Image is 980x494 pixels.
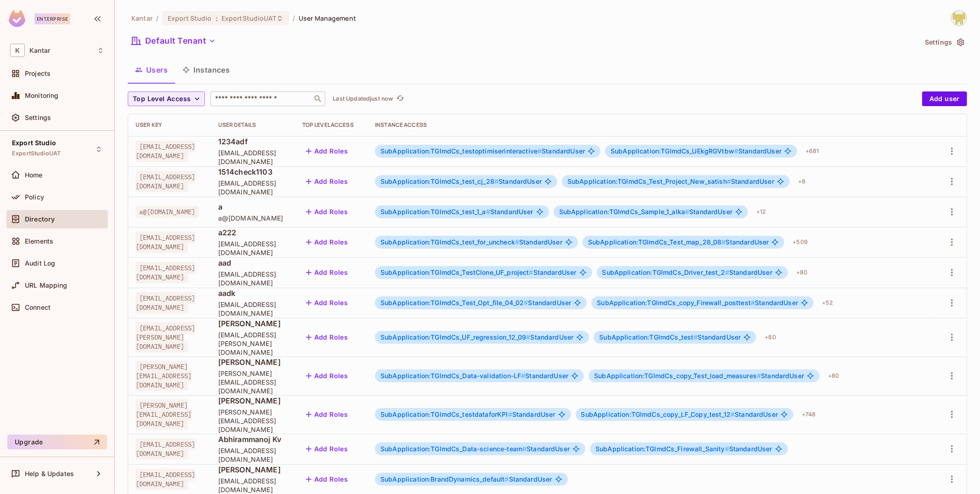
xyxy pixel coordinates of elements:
[25,282,68,289] span: URL Mapping
[395,93,406,104] button: refresh
[215,15,218,22] span: :
[136,438,195,460] span: [EMAIL_ADDRESS][DOMAIN_NAME]
[302,121,360,129] div: Top Level Access
[10,44,25,57] span: K
[136,361,192,391] span: [PERSON_NAME][EMAIL_ADDRESS][DOMAIN_NAME]
[588,238,726,246] span: SubApplication:TGlmdCs_Test_map_28_08
[567,177,731,185] span: SubApplication:TGlmdCs_Test_Project_New_satish
[25,114,51,121] span: Settings
[380,445,527,453] span: SubApplication:TGlmdCs_Data-science-team
[302,330,352,345] button: Add Roles
[299,14,356,23] span: User Management
[218,121,288,129] div: User Details
[168,14,212,23] span: Export Studio
[136,171,195,192] span: [EMAIL_ADDRESS][DOMAIN_NAME]
[218,288,288,298] span: aadk
[380,475,509,483] span: SubApplication:BrandDynamics_default
[380,299,571,307] span: StandardUser
[175,58,237,81] button: Instances
[521,372,525,380] span: #
[218,179,288,196] span: [EMAIL_ADDRESS][DOMAIN_NAME]
[136,262,195,283] span: [EMAIL_ADDRESS][DOMAIN_NAME]
[25,260,55,267] span: Audit Log
[380,372,568,380] span: StandardUser
[824,369,843,383] div: + 80
[380,411,555,418] span: StandardUser
[722,238,726,246] span: #
[302,174,352,189] button: Add Roles
[218,396,288,406] span: [PERSON_NAME]
[581,410,735,418] span: SubApplication:TGlmdCs_copy_LF_Copy_test_12
[757,372,761,380] span: #
[761,330,779,345] div: + 80
[494,177,498,185] span: #
[136,232,195,253] span: [EMAIL_ADDRESS][DOMAIN_NAME]
[685,208,689,216] span: #
[218,434,288,444] span: Abhirammanoj Kv
[380,177,498,185] span: SubApplication:TGlmdCs_test_cj_28
[789,235,811,250] div: + 509
[753,204,770,219] div: + 12
[594,372,804,380] span: StandardUser
[567,178,774,185] span: StandardUser
[136,469,195,490] span: [EMAIL_ADDRESS][DOMAIN_NAME]
[25,171,43,179] span: Home
[218,239,288,257] span: [EMAIL_ADDRESS][DOMAIN_NAME]
[734,147,738,155] span: #
[380,333,530,341] span: SubApplication:TGlmdCs_UF_regression_12_09
[818,295,837,310] div: + 52
[136,121,204,129] div: User Key
[597,299,798,307] span: StandardUser
[380,268,533,276] span: SubApplication:TGlmdCs_TestClone_UF_project
[34,13,70,24] div: Enterprise
[302,407,352,422] button: Add Roles
[12,139,56,147] span: Export Studio
[131,14,153,23] span: the active workspace
[798,407,820,422] div: + 748
[693,333,697,341] span: #
[218,465,288,475] span: [PERSON_NAME]
[136,399,192,430] span: [PERSON_NAME][EMAIL_ADDRESS][DOMAIN_NAME]
[302,472,352,487] button: Add Roles
[302,265,352,280] button: Add Roles
[921,35,967,50] button: Settings
[218,258,288,268] span: aad
[508,410,512,418] span: #
[128,34,220,48] button: Default Tenant
[9,10,25,27] img: SReyMgAAAABJRU5ErkJggg==
[380,334,573,341] span: StandardUser
[25,470,74,477] span: Help & Updates
[25,70,51,77] span: Projects
[218,136,288,147] span: 1234adf
[725,445,729,453] span: #
[727,177,731,185] span: #
[380,178,542,185] span: StandardUser
[486,208,490,216] span: #
[136,141,195,162] span: [EMAIL_ADDRESS][DOMAIN_NAME]
[218,477,288,494] span: [EMAIL_ADDRESS][DOMAIN_NAME]
[380,148,585,155] span: StandardUser
[218,202,288,212] span: a
[611,148,782,155] span: StandardUser
[559,208,690,216] span: SubApplication:TGlmdCs_Sample_1_alka
[581,411,778,418] span: StandardUser
[793,265,811,280] div: + 80
[380,299,528,307] span: SubApplication:TGlmdCs_Test_Opt_file_04_02
[7,435,107,449] button: Upgrade
[522,445,527,453] span: #
[128,58,175,81] button: Users
[133,93,191,105] span: Top Level Access
[302,295,352,310] button: Add Roles
[380,208,490,216] span: SubApplication:TGlmdCs_test_1_a
[221,14,276,23] span: ExportStudioUAT
[380,410,512,418] span: SubApplication:TGlmdCs_testdataforKPI
[218,369,288,395] span: [PERSON_NAME][EMAIL_ADDRESS][DOMAIN_NAME]
[302,144,352,159] button: Add Roles
[136,292,195,313] span: [EMAIL_ADDRESS][DOMAIN_NAME]
[218,357,288,367] span: [PERSON_NAME]
[588,238,769,246] span: StandardUser
[218,214,288,222] span: a@[DOMAIN_NAME]
[751,299,755,307] span: #
[302,235,352,250] button: Add Roles
[380,445,570,453] span: StandardUser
